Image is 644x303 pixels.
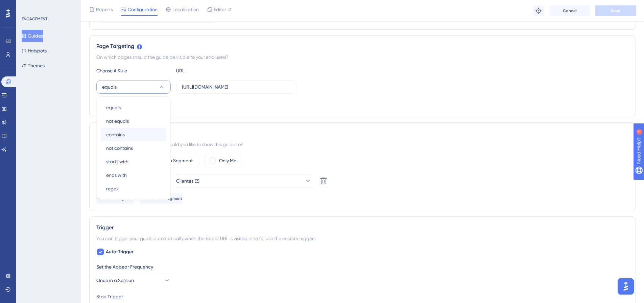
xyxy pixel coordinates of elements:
[101,114,166,128] button: not equals
[96,276,134,284] span: Once in a Session
[128,5,158,14] span: Configuration
[563,8,577,14] span: Cancel
[549,5,590,16] button: Cancel
[101,141,166,155] button: not contains
[96,224,629,232] div: Trigger
[172,5,199,14] span: Localization
[595,5,636,16] button: Save
[96,42,629,50] div: Page Targeting
[106,144,133,152] span: not contains
[22,45,47,57] button: Hotspots
[22,30,43,42] button: Guides
[96,53,629,61] div: On which pages should the guide be visible to your end users?
[101,101,166,114] button: equals
[101,128,166,141] button: contains
[611,8,620,14] span: Save
[16,2,42,10] span: Need Help?
[106,158,128,166] span: starts with
[96,263,629,271] div: Set the Appear Frequency
[22,16,47,22] div: ENGAGEMENT
[616,276,636,297] iframe: UserGuiding AI Assistant Launcher
[47,3,49,9] div: 1
[101,182,166,195] button: regex
[96,293,629,301] div: Stop Trigger
[106,185,119,193] span: regex
[96,5,113,14] span: Reports
[106,131,125,139] span: contains
[219,157,236,165] label: Only Me
[101,168,166,182] button: ends with
[106,103,121,112] span: equals
[96,274,171,287] button: Once in a Session
[156,157,193,165] label: Custom Segment
[96,234,629,242] div: You can trigger your guide automatically when the target URL is visited, and/or use the custom tr...
[96,130,629,138] div: Audience Segmentation
[106,171,127,179] span: ends with
[96,140,629,148] div: Which segment of the audience would you like to show this guide to?
[176,174,311,188] button: Clientes ES
[182,83,291,91] input: yourwebsite.com/path
[96,67,171,75] div: Choose A Rule
[214,5,226,14] span: Editor
[101,155,166,168] button: starts with
[106,117,129,125] span: not equals
[96,80,171,94] button: equals
[106,248,134,256] span: Auto-Trigger
[102,83,117,91] span: equals
[22,60,45,72] button: Themes
[176,67,251,75] div: URL
[176,177,199,185] span: Clientes ES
